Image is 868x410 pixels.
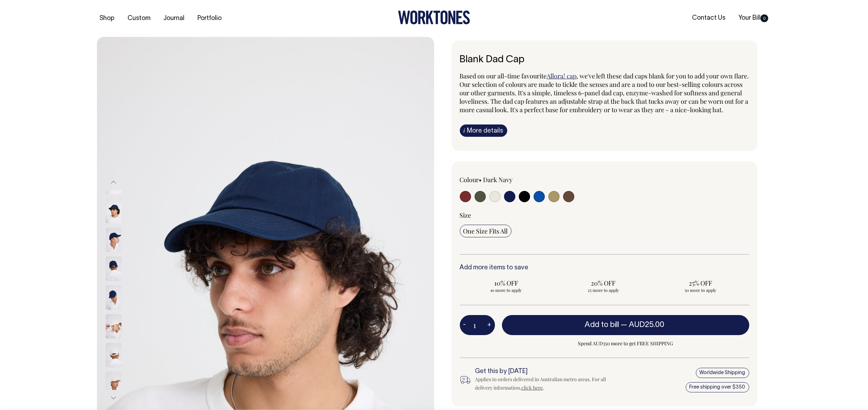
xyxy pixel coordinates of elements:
a: click here [522,384,543,391]
button: - [460,318,470,332]
div: Applies to orders delivered in Australian metro areas. For all delivery information, . [475,375,618,392]
a: Portfolio [195,13,225,24]
span: — [621,321,666,328]
a: Journal [161,13,188,24]
img: dark-navy [106,256,122,281]
img: dark-navy [106,199,122,223]
img: natural [106,314,122,339]
span: i [464,127,465,134]
a: Custom [125,13,154,24]
span: 20% OFF [560,279,646,287]
span: One Size Fits All [463,227,508,235]
div: Size [460,211,749,219]
span: 10 more to apply [463,287,549,293]
a: Your Bill0 [736,12,771,24]
h6: Blank Dad Cap [460,55,749,65]
button: Next [108,390,119,406]
span: AUD25.00 [629,321,665,328]
button: Previous [108,174,119,190]
button: + [484,318,495,332]
span: 25 more to apply [560,287,646,293]
img: natural [106,372,122,396]
span: Spend AUD350 more to get FREE SHIPPING [502,339,749,348]
input: One Size Fits All [460,225,511,237]
a: Contact Us [689,12,728,24]
span: 25% OFF [658,279,744,287]
span: Add to bill [585,321,619,328]
span: 0 [761,14,768,22]
h6: Add more items to save [460,264,749,271]
img: dark-navy [106,228,122,252]
img: natural [106,343,122,367]
a: iMore details [460,124,507,137]
img: dark-navy [106,285,122,310]
a: Shop [97,13,118,24]
span: 50 more to apply [658,287,744,293]
button: Add to bill —AUD25.00 [502,315,749,335]
span: , we've left these dad caps blank for you to add your own flare. Our selection of colours are mad... [460,72,749,114]
input: 25% OFF 50 more to apply [654,277,747,295]
div: Colour [460,175,576,184]
h6: Get this by [DATE] [475,368,618,375]
input: 10% OFF 10 more to apply [460,277,553,295]
a: Allora! cap [547,72,577,80]
label: Dark Navy [483,175,513,184]
input: 20% OFF 25 more to apply [557,277,650,295]
span: 10% OFF [463,279,549,287]
span: Based on our all-time favourite [460,72,547,80]
span: • [479,175,482,184]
